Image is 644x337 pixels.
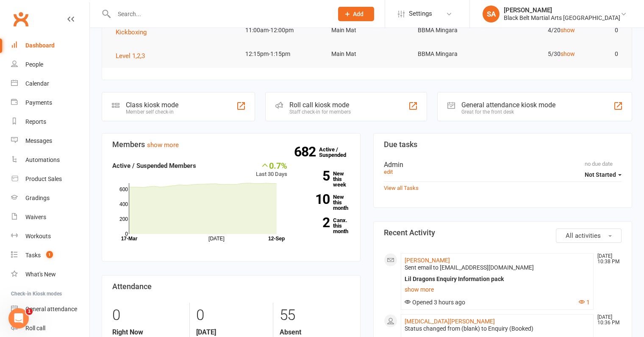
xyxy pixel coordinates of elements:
[384,228,622,237] h3: Recent Activity
[25,99,52,106] div: Payments
[11,300,89,319] a: General attendance kiosk mode
[112,162,196,170] strong: Active / Suspended Members
[353,11,364,17] span: Add
[256,161,287,170] div: 0.7%
[405,299,465,306] span: Opened 3 hours ago
[294,145,319,158] strong: 682
[566,232,601,240] span: All activities
[300,217,350,234] a: 2Canx. this month
[483,6,500,22] div: SA
[384,161,622,169] div: Admin
[25,252,41,259] div: Tasks
[112,328,183,336] strong: Right Now
[25,61,43,68] div: People
[111,8,327,20] input: Search...
[11,265,89,284] a: What's New
[280,328,350,336] strong: Absent
[11,36,89,55] a: Dashboard
[583,20,626,40] td: 0
[11,93,89,112] a: Payments
[405,257,450,264] a: [PERSON_NAME]
[25,214,46,220] div: Waivers
[112,140,350,149] h3: Members
[25,325,45,331] div: Roll call
[461,101,555,109] div: General attendance kiosk mode
[116,28,147,36] span: Kickboxing
[11,227,89,246] a: Workouts
[25,42,55,49] div: Dashboard
[116,51,151,61] button: Level 1,2,3
[112,303,183,328] div: 0
[11,131,89,150] a: Messages
[25,80,49,87] div: Calendar
[238,44,324,64] td: 12:15pm-1:15pm
[504,6,620,14] div: [PERSON_NAME]
[25,271,56,278] div: What's New
[324,20,410,40] td: Main Mat
[384,140,622,149] h3: Due tasks
[405,325,590,332] div: Status changed from (blank) to Enquiry (Booked)
[8,308,29,329] iframe: Intercom live chat
[405,276,590,283] div: Lil Dragons Enquiry Information pack
[11,55,89,74] a: People
[11,246,89,265] a: Tasks 1
[11,170,89,189] a: Product Sales
[25,195,50,201] div: Gradings
[405,264,534,271] span: Sent email to [EMAIL_ADDRESS][DOMAIN_NAME]
[496,44,583,64] td: 5/30
[25,306,77,312] div: General attendance
[10,8,31,30] a: Clubworx
[579,299,590,306] button: 1
[585,171,616,178] span: Not Started
[25,156,60,163] div: Automations
[593,253,621,265] time: [DATE] 10:38 PM
[112,282,350,291] h3: Attendance
[289,109,351,115] div: Staff check-in for members
[496,20,583,40] td: 4/20
[300,194,350,211] a: 10New this month
[409,4,432,23] span: Settings
[324,44,410,64] td: Main Mat
[46,251,53,258] span: 1
[25,118,46,125] div: Reports
[338,7,374,21] button: Add
[256,161,287,179] div: Last 30 Days
[147,141,179,149] a: show more
[410,44,497,64] td: BBMA Mingara
[300,170,330,182] strong: 5
[25,137,52,144] div: Messages
[11,112,89,131] a: Reports
[126,101,178,109] div: Class kiosk mode
[405,284,590,295] a: show more
[25,233,51,240] div: Workouts
[405,318,495,325] a: [MEDICAL_DATA][PERSON_NAME]
[25,175,62,182] div: Product Sales
[11,150,89,170] a: Automations
[196,303,266,328] div: 0
[300,171,350,187] a: 5New this week
[556,228,622,243] button: All activities
[583,44,626,64] td: 0
[561,27,575,33] a: show
[410,20,497,40] td: BBMA Mingara
[116,27,153,37] button: Kickboxing
[504,14,620,22] div: Black Belt Martial Arts [GEOGRAPHIC_DATA]
[238,20,324,40] td: 11:00am-12:00pm
[300,193,330,206] strong: 10
[26,308,33,315] span: 1
[461,109,555,115] div: Great for the front desk
[384,185,419,191] a: View all Tasks
[196,328,266,336] strong: [DATE]
[11,189,89,208] a: Gradings
[116,52,145,60] span: Level 1,2,3
[319,140,356,164] a: 682Active / Suspended
[289,101,351,109] div: Roll call kiosk mode
[300,216,330,229] strong: 2
[280,303,350,328] div: 55
[126,109,178,115] div: Member self check-in
[561,50,575,57] a: show
[585,167,622,182] button: Not Started
[384,169,393,175] a: edit
[593,315,621,326] time: [DATE] 10:36 PM
[11,74,89,93] a: Calendar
